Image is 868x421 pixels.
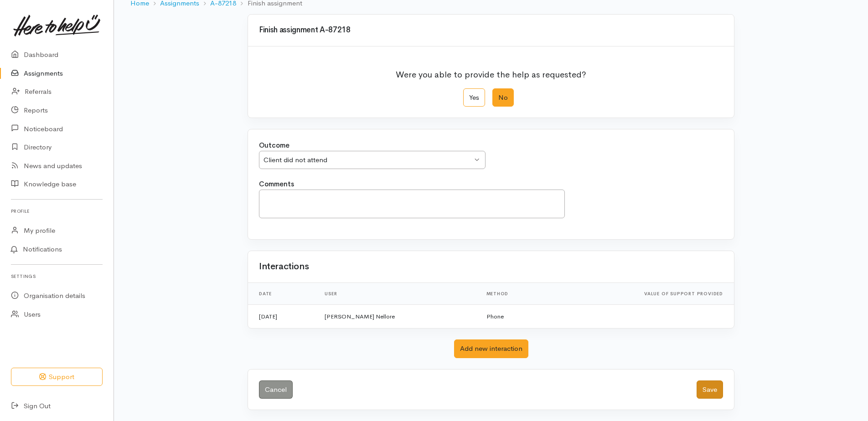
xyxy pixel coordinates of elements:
h2: Interactions [259,262,309,272]
p: Were you able to provide the help as requested? [396,63,586,81]
th: Method [479,283,549,305]
button: Save [697,380,723,399]
button: Add new interaction [454,339,528,358]
th: Date [248,283,317,305]
label: Comments [259,179,294,190]
button: Support [11,368,103,386]
label: Outcome [259,140,289,151]
th: Value of support provided [549,283,734,305]
a: Cancel [259,380,293,399]
h3: Finish assignment A-87218 [259,26,723,35]
th: User [317,283,479,305]
td: [DATE] [248,304,317,328]
td: [PERSON_NAME] Nellore [317,304,479,328]
div: Client did not attend [263,155,472,165]
h6: Settings [11,270,103,282]
label: Yes [463,88,485,107]
h6: Profile [11,205,103,217]
label: No [492,88,514,107]
td: Phone [479,304,549,328]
